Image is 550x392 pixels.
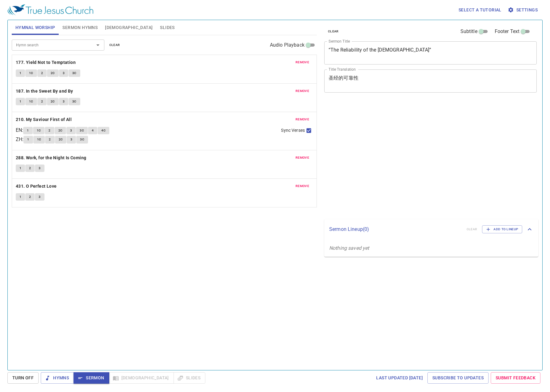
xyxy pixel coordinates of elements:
button: 1C [33,127,45,134]
button: 3C [76,136,88,143]
button: 1 [23,127,32,134]
p: Sermon Lineup ( 0 ) [329,226,462,233]
textarea: 圣经的可靠性 [329,75,532,87]
button: remove [292,154,313,161]
span: 1C [29,99,33,104]
button: 2C [47,69,59,77]
span: remove [296,183,309,189]
span: 4 [92,128,94,133]
iframe: from-child [322,99,495,217]
span: 3 [63,70,65,76]
span: 3 [39,165,40,171]
span: 4C [101,128,106,133]
img: True Jesus Church [7,4,93,15]
button: 1 [16,165,25,172]
span: 1C [37,137,41,142]
span: Add to Lineup [486,227,518,232]
span: 1 [19,70,21,76]
span: Hymns [46,374,69,382]
span: 1 [27,137,29,142]
button: 3 [35,165,44,172]
span: 2C [51,99,55,104]
button: 177. Yield Not to Temptation [16,59,77,66]
span: 2 [48,128,50,133]
button: 3 [59,69,68,77]
button: remove [292,182,313,190]
span: remove [296,117,309,122]
span: Last updated [DATE] [376,374,423,382]
span: 2C [51,70,55,76]
button: Sermon [73,372,109,384]
button: 1 [16,98,25,105]
button: 3C [69,98,80,105]
span: remove [296,88,309,94]
span: 1 [27,128,29,133]
span: remove [296,60,309,65]
span: 3 [70,137,72,142]
span: Subtitle [460,28,477,35]
span: 2C [59,137,63,142]
button: 187. In the Sweet By and By [16,87,74,95]
span: 1 [19,165,21,171]
button: 2 [37,98,47,105]
span: 1C [29,70,33,76]
b: 177. Yield Not to Temptation [16,59,76,66]
button: 4C [98,127,109,134]
div: Sermon Lineup(0)clearAdd to Lineup [324,219,538,240]
span: 2C [58,128,63,133]
span: 2 [49,137,51,142]
span: Sync Verses [281,127,304,134]
button: 3 [67,136,76,143]
button: 288. Work, for the Night Is Coming [16,154,87,162]
a: Submit Feedback [491,372,540,384]
button: 2C [55,136,67,143]
span: remove [296,155,309,161]
button: Add to Lineup [482,225,522,233]
span: 1 [19,99,21,104]
span: 3C [80,137,84,142]
button: 1 [23,136,33,143]
button: 2 [25,193,35,201]
span: Turn Off [12,374,34,382]
button: Turn Off [7,372,39,384]
b: 210. My Saviour First of All [16,116,72,123]
span: [DEMOGRAPHIC_DATA] [105,24,153,31]
span: Settings [509,6,538,14]
b: 431. O Perfect Love [16,182,57,190]
button: clear [324,28,342,35]
button: Open [94,41,102,49]
span: 3C [80,128,84,133]
span: 3 [39,194,40,200]
button: Select a tutorial [456,4,504,16]
button: 3 [66,127,76,134]
a: Subscribe to Updates [427,372,489,384]
b: 187. In the Sweet By and By [16,87,73,95]
span: 2 [41,99,43,104]
span: Sermon Hymns [62,24,98,31]
button: 1 [16,193,25,201]
button: 210. My Saviour First of All [16,116,73,123]
p: EN : [16,127,23,134]
span: clear [328,29,339,34]
button: 3C [69,69,80,77]
span: Slides [160,24,174,31]
span: 2 [41,70,43,76]
p: ZH : [16,136,23,143]
span: 3 [70,128,72,133]
button: 1 [16,69,25,77]
a: Last updated [DATE] [374,372,425,384]
span: 2 [29,165,31,171]
button: clear [106,41,124,49]
span: Footer Text [495,28,520,35]
span: Subscribe to Updates [432,374,484,382]
button: 1C [25,98,37,105]
span: 1 [19,194,21,200]
button: 2C [55,127,66,134]
span: clear [109,42,120,48]
button: 3 [59,98,68,105]
span: 3 [63,99,65,104]
button: Settings [506,4,540,16]
button: remove [292,116,313,123]
i: Nothing saved yet [329,245,369,251]
button: 4 [88,127,97,134]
